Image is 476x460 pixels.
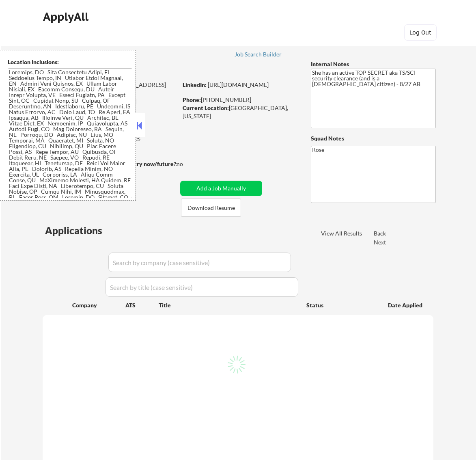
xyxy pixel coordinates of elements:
[235,52,282,57] div: Job Search Builder
[8,58,133,66] div: Location Inclusions:
[321,229,364,238] div: View All Results
[404,24,437,41] button: Log Out
[43,10,91,24] div: ApplyAll
[306,298,376,312] div: Status
[183,104,297,120] div: [GEOGRAPHIC_DATA], [US_STATE]
[183,104,229,111] strong: Current Location:
[181,199,241,217] button: Download Resume
[45,226,125,235] div: Applications
[311,60,436,68] div: Internal Notes
[159,301,299,309] div: Title
[374,229,387,238] div: Back
[183,81,207,88] strong: LinkedIn:
[311,134,436,143] div: Squad Notes
[72,301,125,309] div: Company
[125,301,159,309] div: ATS
[108,253,291,272] input: Search by company (case sensitive)
[208,81,269,88] a: [URL][DOMAIN_NAME]
[388,301,424,309] div: Date Applied
[235,51,282,59] a: Job Search Builder
[177,160,200,168] div: no
[106,277,298,297] input: Search by title (case sensitive)
[183,96,201,103] strong: Phone:
[374,238,387,246] div: Next
[180,181,262,196] button: Add a Job Manually
[183,96,297,104] div: [PHONE_NUMBER]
